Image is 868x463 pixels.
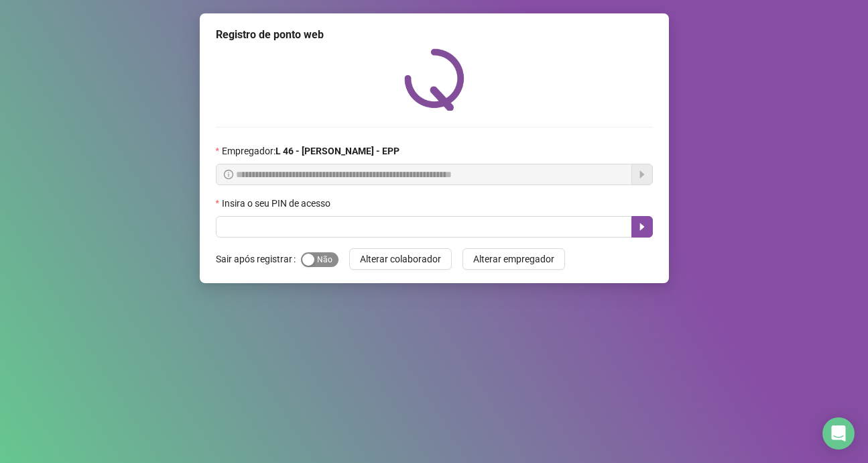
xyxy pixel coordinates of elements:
button: Alterar colaborador [349,248,452,270]
div: Open Intercom Messenger [822,417,855,450]
div: Registro de ponto web [216,27,653,43]
span: Alterar colaborador [360,252,441,266]
strong: L 46 - [PERSON_NAME] - EPP [275,146,399,156]
span: Alterar empregador [473,252,554,266]
img: QRPoint [404,48,464,111]
span: caret-right [637,221,647,232]
span: Empregador : [222,144,399,158]
label: Sair após registrar [216,248,301,270]
button: Alterar empregador [462,248,565,270]
label: Insira o seu PIN de acesso [216,196,339,211]
span: info-circle [224,170,233,179]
